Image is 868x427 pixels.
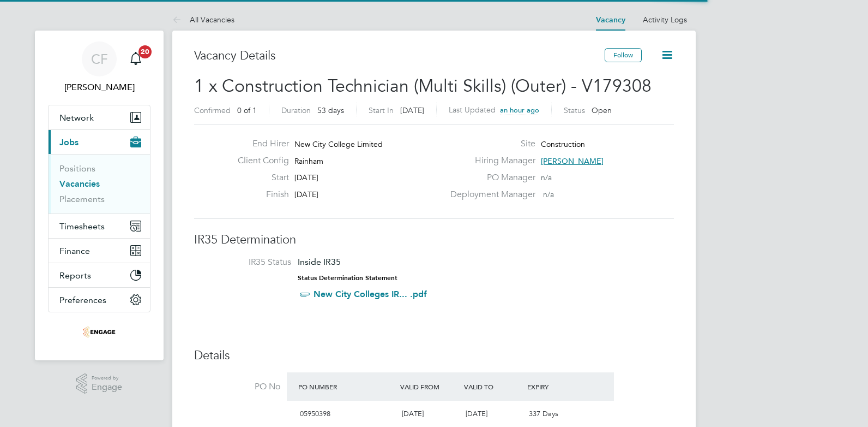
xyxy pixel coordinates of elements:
span: New City College Limited [294,139,383,149]
button: Follow [605,48,642,62]
span: n/a [543,189,554,199]
span: 20 [138,45,152,58]
h3: Details [194,348,674,364]
span: an hour ago [500,105,539,115]
strong: Status Determination Statement [298,274,397,282]
div: Expiry [525,377,588,396]
button: Preferences [49,288,150,312]
span: 53 days [317,105,344,115]
label: End Hirer [229,138,289,150]
a: All Vacancies [172,15,234,25]
span: [DATE] [402,409,424,418]
span: [DATE] [466,409,487,418]
a: Vacancy [596,15,625,25]
span: n/a [541,173,552,182]
nav: Main navigation [35,31,164,360]
span: Reports [59,270,91,281]
span: Jobs [59,137,79,147]
a: Placements [59,194,105,204]
span: 337 Days [529,409,558,418]
div: Jobs [49,154,150,213]
a: 20 [125,41,147,76]
span: Powered by [92,373,122,383]
label: Deployment Manager [444,189,535,200]
span: Open [592,105,612,115]
label: IR35 Status [205,257,291,268]
button: Finance [49,239,150,263]
span: 05950398 [300,409,330,418]
button: Network [49,105,150,129]
span: CF [91,52,108,66]
label: Confirmed [194,105,231,115]
a: Go to home page [48,323,150,341]
span: Cam Fisher [48,81,150,94]
label: Last Updated [449,105,496,115]
div: PO Number [296,377,397,396]
span: Timesheets [59,221,105,232]
button: Reports [49,263,150,287]
span: Construction [541,139,585,149]
a: Powered byEngage [76,373,123,394]
a: CF[PERSON_NAME] [48,41,150,94]
h3: Vacancy Details [194,48,605,64]
span: Network [59,112,94,123]
span: 1 x Construction Technician (Multi Skills) (Outer) - V179308 [194,75,652,97]
a: New City Colleges IR... .pdf [314,289,427,299]
span: Preferences [59,295,106,305]
h3: IR35 Determination [194,232,674,248]
label: Site [444,138,535,150]
a: Positions [59,163,95,174]
button: Jobs [49,130,150,154]
a: Vacancies [59,179,100,189]
span: Rainham [294,156,323,166]
div: Valid From [397,377,461,396]
label: Duration [281,105,311,115]
span: [DATE] [294,173,318,182]
span: [PERSON_NAME] [541,156,604,166]
label: Finish [229,189,289,200]
span: Engage [92,383,122,392]
label: PO Manager [444,172,535,183]
label: Start In [369,105,394,115]
label: Status [564,105,585,115]
span: Finance [59,246,90,256]
label: Client Config [229,155,289,167]
img: omniapeople-logo-retina.png [83,323,116,341]
div: Valid To [461,377,525,396]
span: 0 of 1 [237,105,257,115]
label: Hiring Manager [444,155,535,167]
button: Timesheets [49,214,150,238]
span: [DATE] [400,105,424,115]
label: PO No [194,381,280,393]
span: Inside IR35 [298,257,341,267]
label: Start [229,172,289,183]
a: Activity Logs [643,15,687,25]
span: [DATE] [294,189,318,199]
